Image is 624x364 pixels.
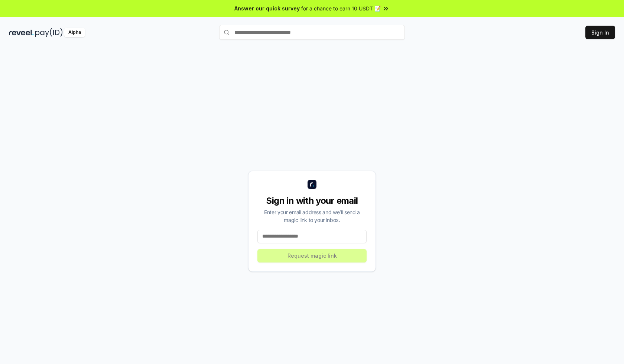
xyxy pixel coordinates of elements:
[301,4,381,12] span: for a chance to earn 10 USDT 📝
[257,195,367,207] div: Sign in with your email
[9,28,34,37] img: reveel_dark
[35,28,63,37] img: pay_id
[234,4,300,12] span: Answer our quick survey
[308,180,316,189] img: logo_small
[585,26,615,39] button: Sign In
[64,28,85,37] div: Alpha
[257,208,367,224] div: Enter your email address and we’ll send a magic link to your inbox.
